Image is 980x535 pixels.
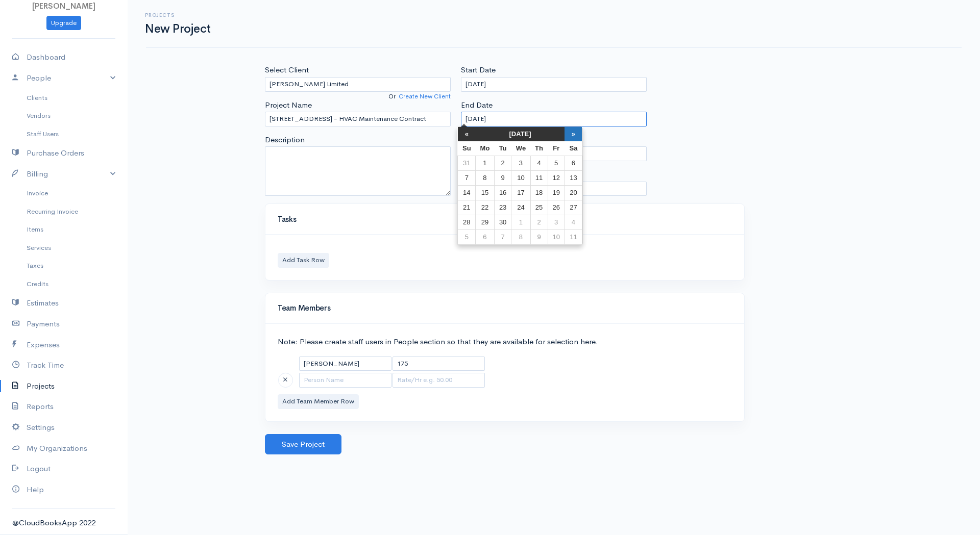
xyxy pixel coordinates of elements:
td: 6 [565,156,582,171]
td: 2 [494,156,511,171]
th: Mo [476,141,495,156]
td: 13 [565,171,582,186]
td: 4 [530,156,548,171]
td: 26 [548,200,565,215]
td: 30 [494,215,511,230]
td: 7 [458,171,476,186]
h6: Projects [145,12,211,18]
td: 21 [458,200,476,215]
td: 3 [511,156,530,171]
td: 14 [458,186,476,200]
a: Upgrade [46,16,81,31]
label: Start Date [461,64,496,76]
label: End Date [461,99,493,111]
td: 1 [511,215,530,230]
a: Create New Client [399,92,451,100]
td: 23 [494,200,511,215]
th: Su [458,141,476,156]
td: 12 [548,171,565,186]
td: 25 [530,200,548,215]
input: Rate/Hr e.g. 50.00 [393,373,485,388]
td: 24 [511,200,530,215]
input: Rate/Hr e.g. 50.00 [393,356,485,371]
td: 20 [565,186,582,200]
td: 5 [458,230,476,245]
td: 16 [494,186,511,200]
h4: Team Members [278,304,732,313]
span: Or [388,92,396,100]
div: @CloudBooksApp 2022 [12,517,115,529]
label: Select Client [265,64,309,76]
input: Person Name [299,373,391,388]
td: 15 [476,186,495,200]
td: 7 [494,230,511,245]
h1: New Project [145,22,211,35]
td: 10 [548,230,565,245]
td: 8 [511,230,530,245]
td: 28 [458,215,476,230]
td: 18 [530,186,548,200]
h4: Tasks [278,215,732,224]
input: Person Name [299,356,391,371]
td: 22 [476,200,495,215]
td: 27 [565,200,582,215]
td: 10 [511,171,530,186]
button: Add Team Member Row [278,394,359,409]
td: 29 [476,215,495,230]
label: Description [265,134,305,146]
span: [PERSON_NAME] [32,1,95,11]
label: Project Name [265,99,312,111]
td: 31 [458,156,476,171]
p: Note: Please create staff users in People section so that they are available for selection here. [278,336,732,348]
button: Add Task Row [278,253,329,268]
td: 9 [494,171,511,186]
th: » [565,127,582,141]
th: Sa [565,141,582,156]
td: 5 [548,156,565,171]
button: Save Project [265,434,341,455]
td: 4 [565,215,582,230]
td: 2 [530,215,548,230]
td: 8 [476,171,495,186]
td: 1 [476,156,495,171]
td: 11 [565,230,582,245]
th: [DATE] [476,127,565,141]
td: 6 [476,230,495,245]
th: « [458,127,476,141]
td: 9 [530,230,548,245]
td: 3 [548,215,565,230]
th: Fr [548,141,565,156]
th: Tu [494,141,511,156]
th: We [511,141,530,156]
td: 19 [548,186,565,200]
td: 11 [530,171,548,186]
td: 17 [511,186,530,200]
th: Th [530,141,548,156]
